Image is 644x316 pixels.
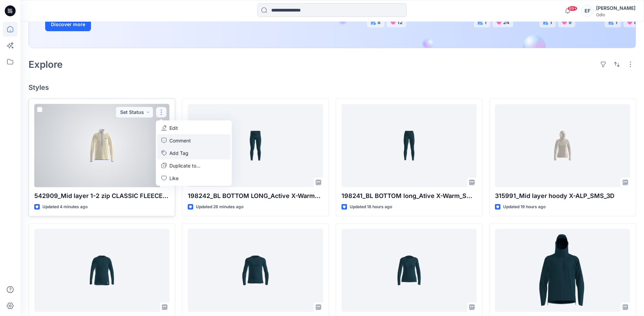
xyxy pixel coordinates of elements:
p: 198241_BL BOTTOM long_Ative X-Warm_SMS_3D [342,191,477,201]
p: Updated 19 hours ago [503,203,546,211]
p: Updated 18 hours ago [350,203,392,211]
a: Edit [157,122,231,134]
p: 542909_Mid layer 1-2 zip CLASSIC FLEECE KIDS_SMS_3D [34,191,169,201]
a: 198231_BL TOP_crew neck_ls_active x-warm_SMS_3D [342,229,477,312]
a: 198239_BL TOP_crew neck_Active X-Warm Kids_SMS_3D [34,229,169,312]
div: Odlo [596,12,636,17]
a: 315991_Mid layer hoody X-ALP_SMS_3D [495,104,630,187]
a: 542909_Mid layer 1-2 zip CLASSIC FLEECE KIDS_SMS_3D [34,104,169,187]
p: Comment [169,137,191,144]
button: Discover more [45,18,91,31]
p: Duplicate to... [169,162,200,169]
a: 198241_BL BOTTOM long_Ative X-Warm_SMS_3D [342,104,477,187]
p: 315991_Mid layer hoody X-ALP_SMS_3D [495,191,630,201]
p: Edit [169,124,178,132]
h4: Styles [29,83,636,92]
p: 198242_BL BOTTOM LONG_Active X-Warm_SMS_3D [188,191,323,201]
div: [PERSON_NAME] [596,4,636,12]
a: 198242_BL BOTTOM LONG_Active X-Warm_SMS_3D [188,104,323,187]
a: Discover more [45,18,198,31]
span: 99+ [567,6,577,11]
button: Add Tag [157,147,231,159]
a: 315682_Jacket X-ALP WATERPROOF PRO_SMS_3D [495,229,630,312]
h2: Explore [29,59,63,70]
div: EF [581,5,593,17]
p: Like [169,175,179,182]
p: Updated 26 minutes ago [196,203,243,211]
a: 198232_BL TOP_crew neck_ls_active x-warm_SMS_3D [188,229,323,312]
p: Updated 4 minutes ago [42,203,88,211]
